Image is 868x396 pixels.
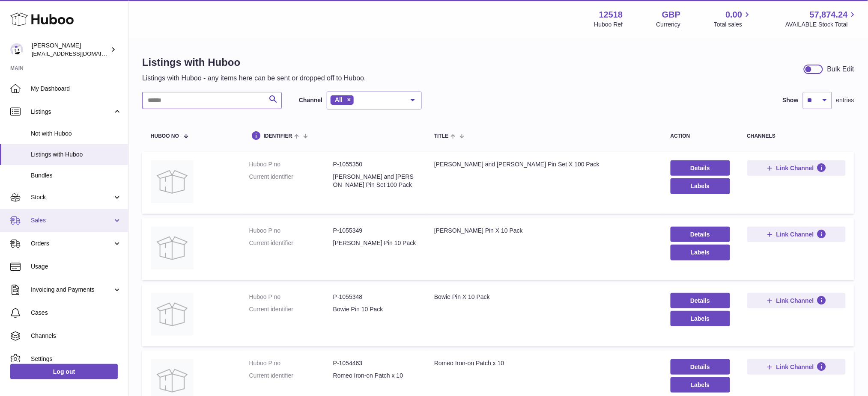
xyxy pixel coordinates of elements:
a: Log out [10,364,118,379]
a: 0.00 Total sales [714,9,752,29]
span: Orders [31,239,113,248]
span: Settings [31,355,122,363]
span: [EMAIL_ADDRESS][DOMAIN_NAME] [32,50,126,57]
div: [PERSON_NAME] [32,41,109,58]
span: Stock [31,193,113,201]
strong: 12518 [599,9,623,21]
img: internalAdmin-12518@internal.huboo.com [10,43,23,56]
span: Total sales [714,21,752,29]
span: Listings with Huboo [31,151,122,159]
div: Huboo Ref [594,21,623,29]
span: Usage [31,263,122,271]
span: 57,874.24 [810,9,848,21]
span: Listings [31,108,113,116]
div: Currency [656,21,681,29]
span: My Dashboard [31,85,122,93]
span: 0.00 [726,9,743,21]
span: AVAILABLE Stock Total [785,21,858,29]
span: Sales [31,216,113,225]
span: Invoicing and Payments [31,286,113,294]
a: 57,874.24 AVAILABLE Stock Total [785,9,858,29]
strong: GBP [662,9,680,21]
span: Bundles [31,171,122,180]
span: Channels [31,332,122,340]
span: Not with Huboo [31,130,122,138]
span: Cases [31,309,122,317]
